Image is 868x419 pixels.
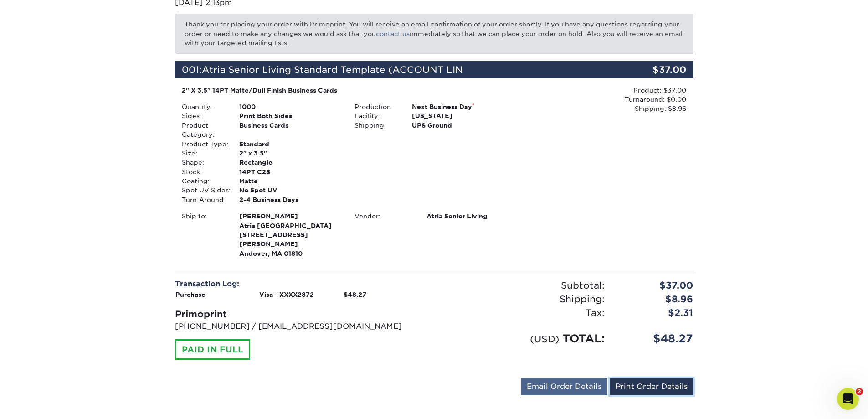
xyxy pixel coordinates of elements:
div: $8.96 [611,292,700,306]
strong: $48.27 [344,291,366,298]
span: TOTAL: [563,332,605,345]
div: Print Both Sides [232,111,348,120]
div: 001: [175,61,607,78]
div: Matte [232,176,348,186]
a: contact us [376,30,410,37]
div: Business Cards [232,121,348,140]
span: [STREET_ADDRESS][PERSON_NAME] [239,230,341,249]
small: (USD) [530,333,559,345]
div: Production: [348,102,405,111]
div: 14PT C2S [232,167,348,176]
iframe: Intercom live chat [837,388,859,410]
div: Subtotal: [434,279,611,292]
div: Sides: [175,111,232,120]
div: Vendor: [348,212,420,221]
div: $48.27 [611,331,700,347]
div: Atria Senior Living [420,212,520,221]
div: Turn-Around: [175,195,232,204]
div: $2.31 [611,306,700,320]
div: Product: $37.00 Turnaround: $0.00 Shipping: $8.96 [520,86,686,114]
div: 2" x 3.5" [232,149,348,158]
strong: Visa - XXXX2872 [259,291,314,298]
strong: Purchase [175,291,205,298]
span: 2 [856,388,863,395]
p: [PHONE_NUMBER] / [EMAIL_ADDRESS][DOMAIN_NAME] [175,321,427,332]
div: 2" X 3.5" 14PT Matte/Dull Finish Business Cards [182,86,514,95]
div: Spot UV Sides: [175,186,232,195]
div: No Spot UV [232,186,348,195]
div: $37.00 [607,61,693,78]
a: Email Order Details [521,378,607,395]
a: Print Order Details [610,378,693,395]
div: Transaction Log: [175,279,427,290]
div: Shipping: [348,121,405,130]
span: Atria [GEOGRAPHIC_DATA] [239,221,341,230]
div: Next Business Day [405,102,520,111]
div: Stock: [175,167,232,176]
strong: Andover, MA 01810 [239,212,341,257]
div: 1000 [232,102,348,111]
div: $37.00 [611,279,700,292]
div: Shape: [175,158,232,167]
span: [PERSON_NAME] [239,212,341,221]
div: Product Type: [175,140,232,149]
div: [US_STATE] [405,111,520,120]
div: Tax: [434,306,611,320]
div: PAID IN FULL [175,339,250,360]
div: Standard [232,140,348,149]
p: Thank you for placing your order with Primoprint. You will receive an email confirmation of your ... [175,14,693,53]
div: Coating: [175,176,232,186]
div: Quantity: [175,102,232,111]
div: 2-4 Business Days [232,195,348,204]
div: Facility: [348,111,405,120]
div: Rectangle [232,158,348,167]
div: Product Category: [175,121,232,140]
div: UPS Ground [405,121,520,130]
div: Shipping: [434,292,611,306]
div: Primoprint [175,307,427,321]
div: Size: [175,149,232,158]
div: Ship to: [175,212,232,258]
span: Atria Senior Living Standard Template (ACCOUNT LIN [202,64,463,75]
